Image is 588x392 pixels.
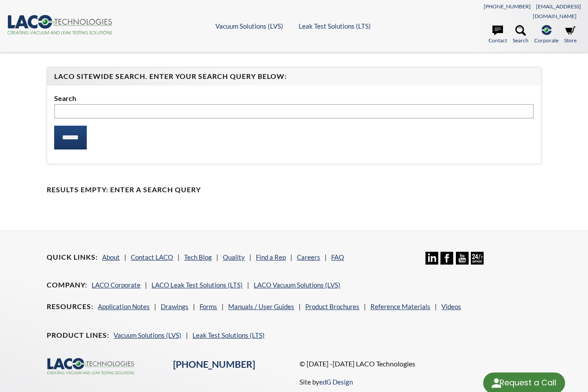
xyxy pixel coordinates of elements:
[98,302,150,310] a: Application Notes
[102,253,120,261] a: About
[228,302,294,310] a: Manuals / User Guides
[215,22,283,30] a: Vacuum Solutions (LVS)
[254,281,340,289] a: LACO Vacuum Solutions (LVS)
[54,93,534,104] label: Search
[47,280,87,290] h4: Company
[223,253,245,261] a: Quality
[47,331,109,340] h4: Product Lines
[564,25,577,45] a: Store
[471,258,484,266] a: 24/7 Support
[54,72,534,81] h4: LACO Sitewide Search. Enter your Search Query Below:
[92,281,141,289] a: LACO Corporate
[47,185,541,194] h4: Results Empty: Enter a Search Query
[488,25,507,45] a: Contact
[513,25,529,45] a: Search
[173,358,255,370] a: [PHONE_NUMBER]
[47,302,93,311] h4: Resources
[299,22,371,30] a: Leak Test Solutions (LTS)
[471,252,484,265] img: 24/7 Support Icon
[441,302,461,310] a: Videos
[161,302,189,310] a: Drawings
[305,302,359,310] a: Product Brochures
[184,253,212,261] a: Tech Blog
[300,377,353,387] p: Site by
[484,3,531,10] a: [PHONE_NUMBER]
[131,253,173,261] a: Contact LACO
[200,302,217,310] a: Forms
[331,253,344,261] a: FAQ
[297,253,320,261] a: Careers
[370,302,430,310] a: Reference Materials
[47,253,98,262] h4: Quick Links
[489,376,503,390] img: round button
[114,331,181,339] a: Vacuum Solutions (LVS)
[534,36,558,45] span: Corporate
[256,253,286,261] a: Find a Rep
[319,378,353,386] a: edG Design
[192,331,265,339] a: Leak Test Solutions (LTS)
[152,281,243,289] a: LACO Leak Test Solutions (LTS)
[533,3,581,19] a: [EMAIL_ADDRESS][DOMAIN_NAME]
[300,358,541,370] p: © [DATE] -[DATE] LACO Technologies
